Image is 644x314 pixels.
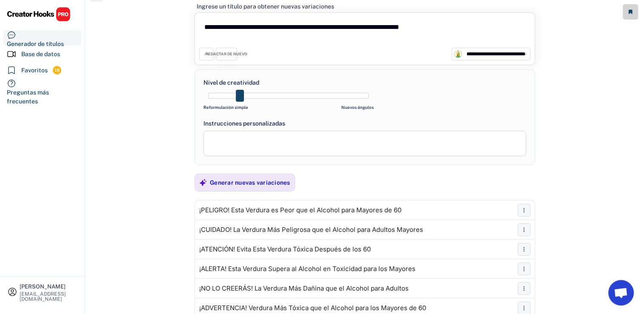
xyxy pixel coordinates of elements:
img: channels4_profile.jpg [454,50,462,58]
div: Base de datos [21,50,60,59]
div: Generar nuevas variaciones [210,179,290,186]
div: ¡ALERTA! Esta Verdura Supera al Alcohol en Toxicidad para los Mayores [199,265,415,272]
div: REDACTAR DE NUEVO [206,51,247,57]
div: Preguntas más frecuentes [7,88,78,106]
div: ¡NO LO CREERÁS! La Verdura Más Dañina que el Alcohol para Adultos [199,285,409,292]
div: [PERSON_NAME] [20,284,77,289]
a: Chat abierto [608,280,634,305]
div: Ingrese un título para obtener nuevas variaciones [197,3,334,10]
div: ¡ADVERTENCIA! Verdura Más Tóxica que el Alcohol para los Mayores de 60 [199,305,426,311]
img: CHPRO%20Logo.svg [7,7,71,22]
div: Instrucciones personalizadas [203,119,526,128]
div: Nivel de creatividad [203,78,259,87]
div: Reformulación simple [203,104,248,111]
div: [EMAIL_ADDRESS][DOMAIN_NAME] [20,291,77,302]
div: Favoritos [21,66,48,75]
div: 18 [53,67,61,74]
div: Generador de títulos [7,40,64,49]
div: Nuevos ángulos [341,104,374,111]
div: ¡CUIDADO! La Verdura Más Peligrosa que el Alcohol para Adultos Mayores [199,226,423,233]
div: ¡ATENCIÓN! Evita Esta Verdura Tóxica Después de los 60 [199,246,371,253]
div: ¡PELIGRO! Esta Verdura es Peor que el Alcohol para Mayores de 60 [199,207,401,214]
